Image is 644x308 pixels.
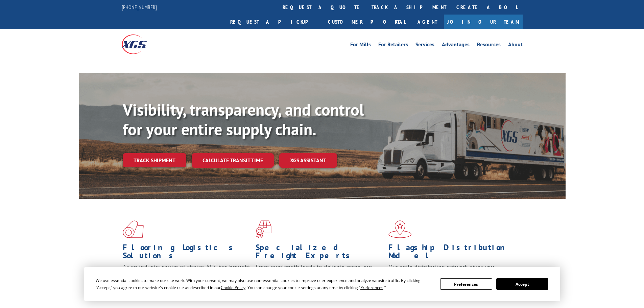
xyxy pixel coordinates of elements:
[123,220,144,238] img: xgs-icon-total-supply-chain-intelligence-red
[123,263,250,287] span: As an industry carrier of choice, XGS has brought innovation and dedication to flooring logistics...
[496,278,548,290] button: Accept
[225,15,323,29] a: Request a pickup
[378,42,408,49] a: For Retailers
[388,243,516,263] h1: Flagship Distribution Model
[279,153,337,168] a: XGS ASSISTANT
[350,42,371,49] a: For Mills
[123,153,186,167] a: Track shipment
[508,42,523,49] a: About
[122,4,157,10] a: [PHONE_NUMBER]
[323,15,411,29] a: Customer Portal
[442,42,470,49] a: Advantages
[256,243,383,263] h1: Specialized Freight Experts
[256,263,383,293] p: From overlength loads to delicate cargo, our experienced staff knows the best way to move your fr...
[256,220,271,238] img: xgs-icon-focused-on-flooring-red
[123,243,251,263] h1: Flooring Logistics Solutions
[360,285,383,290] span: Preferences
[477,42,501,49] a: Resources
[444,15,523,29] a: Join Our Team
[96,277,432,291] div: We use essential cookies to make our site work. With your consent, we may also use non-essential ...
[411,15,444,29] a: Agent
[388,263,513,279] span: Our agile distribution network gives you nationwide inventory management on demand.
[192,153,274,168] a: Calculate transit time
[388,220,412,238] img: xgs-icon-flagship-distribution-model-red
[440,278,492,290] button: Preferences
[221,285,245,290] span: Cookie Policy
[123,99,364,140] b: Visibility, transparency, and control for your entire supply chain.
[415,42,434,49] a: Services
[84,267,560,301] div: Cookie Consent Prompt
